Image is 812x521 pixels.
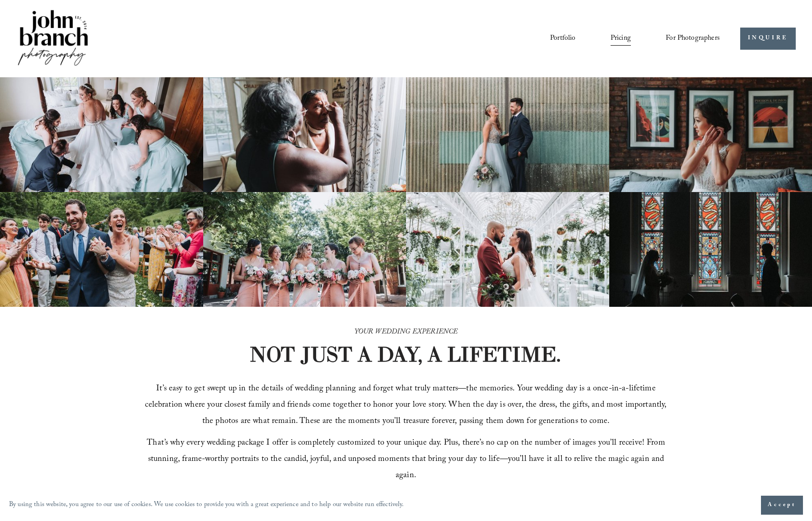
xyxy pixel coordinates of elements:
img: Woman applying makeup to another woman near a window with floral curtains and autumn flowers. [203,77,406,192]
img: John Branch IV Photography [16,8,89,69]
img: A bride and groom standing together, laughing, with the bride holding a bouquet in front of a cor... [406,77,609,192]
p: By using this website, you agree to our use of cookies. We use cookies to provide you with a grea... [9,499,404,512]
em: YOUR WEDDING EXPERIENCE [355,326,458,338]
a: INQUIRE [740,28,796,50]
span: That’s why every wedding package I offer is completely customized to your unique day. Plus, there... [147,437,667,483]
span: Accept [768,501,796,510]
strong: NOT JUST A DAY, A LIFETIME. [249,341,561,367]
span: It’s easy to get swept up in the details of wedding planning and forget what truly matters—the me... [145,382,669,429]
a: folder dropdown [666,31,720,46]
a: Portfolio [550,31,575,46]
button: Accept [761,496,803,515]
img: A bride and four bridesmaids in pink dresses, holding bouquets with pink and white flowers, smili... [203,192,406,307]
span: For Photographers [666,32,720,46]
img: Bride and groom standing in an elegant greenhouse with chandeliers and lush greenery. [406,192,609,307]
a: Pricing [611,31,631,46]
